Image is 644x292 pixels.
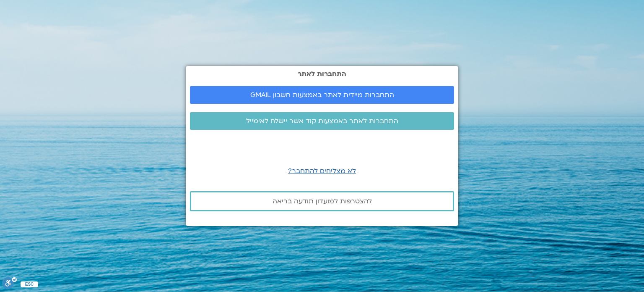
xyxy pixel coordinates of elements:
[273,197,372,205] span: להצטרפות למועדון תודעה בריאה
[250,91,394,99] span: התחברות מיידית לאתר באמצעות חשבון GMAIL
[190,112,454,130] a: התחברות לאתר באמצעות קוד אשר יישלח לאימייל
[190,191,454,211] a: להצטרפות למועדון תודעה בריאה
[246,117,398,125] span: התחברות לאתר באמצעות קוד אשר יישלח לאימייל
[190,70,454,78] h2: התחברות לאתר
[190,86,454,104] a: התחברות מיידית לאתר באמצעות חשבון GMAIL
[288,166,356,176] a: לא מצליחים להתחבר?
